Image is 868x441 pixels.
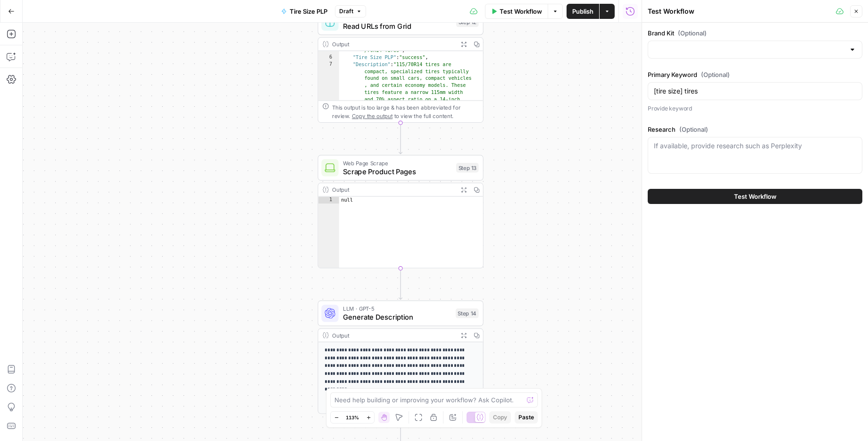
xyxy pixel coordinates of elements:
[275,4,333,19] button: Tire Size PLP
[339,7,353,16] span: Draft
[352,113,392,119] span: Copy the output
[648,70,862,79] label: Primary Keyword
[678,28,707,38] span: (Optional)
[648,28,862,38] label: Brand Kit
[648,125,862,134] label: Research
[456,163,479,172] div: Step 13
[343,159,452,167] span: Web Page Scrape
[318,61,339,291] div: 7
[399,268,402,299] g: Edge from step_13 to step_14
[335,5,366,17] button: Draft
[343,304,451,313] span: LLM · GPT-5
[456,308,479,318] div: Step 14
[485,4,548,19] button: Test Workflow
[679,125,708,134] span: (Optional)
[456,17,479,27] div: Step 12
[648,189,862,204] button: Test Workflow
[290,7,327,16] span: Tire Size PLP
[318,196,339,204] div: 1
[399,123,402,154] g: Edge from step_12 to step_13
[317,9,483,123] div: Read URLs from GridStep 12Output /70R14 Tires", "Tire Size PLP":"success", "Description":"115/70R...
[332,40,454,48] div: Output
[343,21,452,32] span: Read URLs from Grid
[317,155,483,268] div: Web Page ScrapeScrape Product PagesStep 13Outputnull
[648,104,862,113] p: Provide keyword
[515,411,538,424] button: Paste
[332,331,454,339] div: Output
[318,54,339,61] div: 6
[701,70,730,79] span: (Optional)
[332,186,454,194] div: Output
[346,414,359,421] span: 113%
[332,103,479,120] div: This output is too large & has been abbreviated for review. to view the full content.
[518,413,534,422] span: Paste
[500,7,542,16] span: Test Workflow
[489,411,511,424] button: Copy
[572,7,593,16] span: Publish
[493,413,507,422] span: Copy
[343,166,452,177] span: Scrape Product Pages
[567,4,599,19] button: Publish
[734,192,776,201] span: Test Workflow
[343,312,451,322] span: Generate Description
